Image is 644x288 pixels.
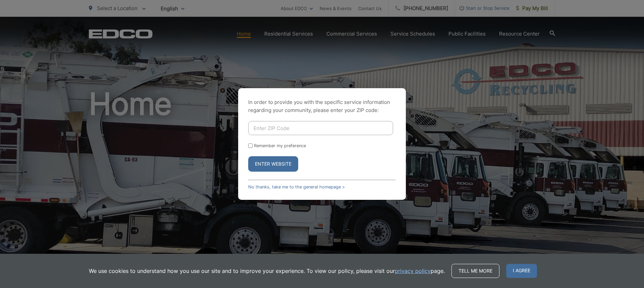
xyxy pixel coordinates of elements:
input: Enter ZIP Code [248,121,393,135]
button: Enter Website [248,156,298,172]
span: I agree [506,264,537,278]
a: privacy policy [395,267,431,275]
a: No thanks, take me to the general homepage > [248,184,345,189]
p: We use cookies to understand how you use our site and to improve your experience. To view our pol... [89,267,445,275]
label: Remember my preference [254,143,306,148]
a: Tell me more [451,264,499,278]
p: In order to provide you with the specific service information regarding your community, please en... [248,98,396,114]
